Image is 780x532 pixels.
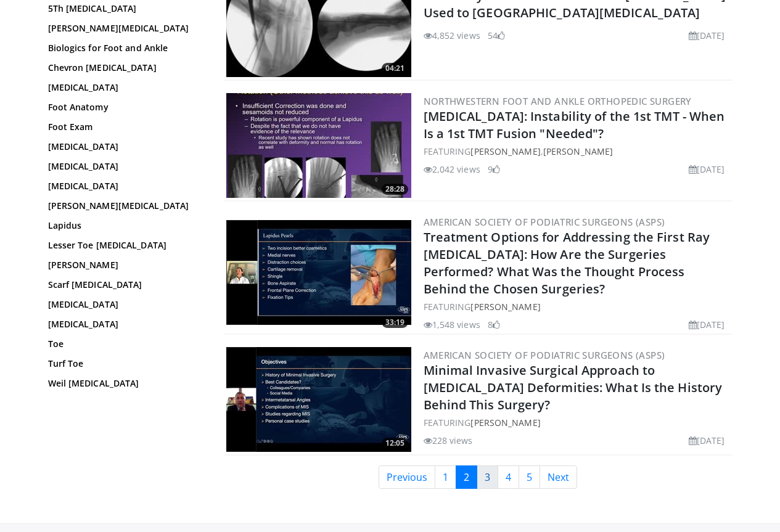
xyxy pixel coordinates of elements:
li: [DATE] [689,318,725,331]
a: [PERSON_NAME] [470,301,540,313]
a: [MEDICAL_DATA] [48,180,199,192]
a: 3 [477,465,498,489]
a: [MEDICAL_DATA] [48,318,199,330]
li: 8 [488,318,500,331]
a: [PERSON_NAME] [470,145,540,157]
img: db8b1866-069e-4d00-88d7-aae3a2f3d7ed.300x170_q85_crop-smart_upscale.jpg [226,220,411,325]
a: Toe [48,338,199,350]
a: Foot Anatomy [48,101,199,113]
a: Next [540,465,577,489]
a: Lesser Toe [MEDICAL_DATA] [48,239,199,252]
a: Biologics for Foot and Ankle [48,42,199,54]
li: 9 [488,163,500,176]
a: 33:19 [226,220,411,325]
a: Lapidus [48,219,199,232]
a: 1 [435,465,456,489]
a: American Society of Podiatric Surgeons (ASPS) [424,349,665,361]
span: 12:05 [382,438,408,449]
img: 9ceb5be9-3d21-4dbe-b695-090f99393fe6.300x170_q85_crop-smart_upscale.jpg [226,347,411,452]
a: [PERSON_NAME][MEDICAL_DATA] [48,22,199,35]
li: [DATE] [689,29,725,42]
a: [MEDICAL_DATA]: Instability of the 1st TMT - When Is a 1st TMT Fusion "Needed"? [424,108,725,142]
a: Foot Exam [48,121,199,133]
a: Northwestern Foot and Ankle Orthopedic Surgery [424,95,692,107]
a: [PERSON_NAME] [48,259,199,271]
a: [PERSON_NAME][MEDICAL_DATA] [48,200,199,212]
a: 5 [519,465,540,489]
li: 4,852 views [424,29,480,42]
div: FEATURING , [424,145,730,158]
a: Scarf [MEDICAL_DATA] [48,279,199,291]
li: 228 views [424,434,473,447]
div: FEATURING [424,416,730,429]
a: Treatment Options for Addressing the First Ray [MEDICAL_DATA]: How Are the Surgeries Performed? W... [424,229,710,297]
a: [MEDICAL_DATA] [48,81,199,94]
a: Minimal Invasive Surgical Approach to [MEDICAL_DATA] Deformities: What Is the History Behind This... [424,362,723,413]
a: American Society of Podiatric Surgeons (ASPS) [424,216,665,228]
div: FEATURING [424,300,730,313]
a: [MEDICAL_DATA] [48,141,199,153]
a: Previous [379,465,435,489]
a: 28:28 [226,93,411,198]
a: Turf Toe [48,358,199,370]
span: 04:21 [382,63,408,74]
nav: Search results pages [224,465,733,489]
li: [DATE] [689,434,725,447]
li: 2,042 views [424,163,480,176]
a: [MEDICAL_DATA] [48,298,199,311]
a: [PERSON_NAME] [543,145,613,157]
li: 54 [488,29,505,42]
a: [MEDICAL_DATA] [48,160,199,173]
li: [DATE] [689,163,725,176]
span: 28:28 [382,184,408,195]
a: Weil [MEDICAL_DATA] [48,377,199,390]
a: [PERSON_NAME] [470,417,540,428]
a: 4 [498,465,519,489]
span: 33:19 [382,317,408,328]
a: 5Th [MEDICAL_DATA] [48,2,199,15]
a: 12:05 [226,347,411,452]
img: 23a02737-6a41-43ef-97d6-a119c4a8d12c.300x170_q85_crop-smart_upscale.jpg [226,93,411,198]
a: 2 [456,465,477,489]
a: Chevron [MEDICAL_DATA] [48,62,199,74]
li: 1,548 views [424,318,480,331]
